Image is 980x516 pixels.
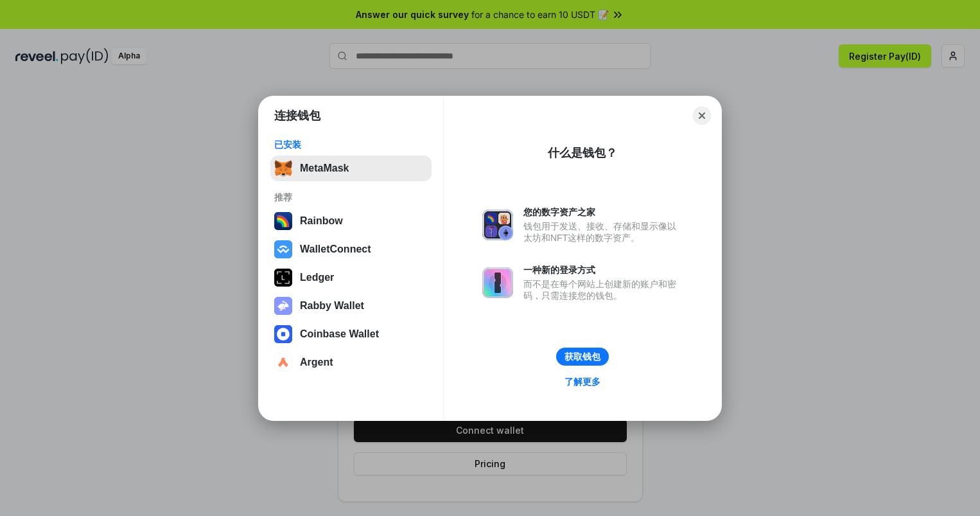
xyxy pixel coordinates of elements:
img: svg+xml,%3Csvg%20xmlns%3D%22http%3A%2F%2Fwww.w3.org%2F2000%2Fsvg%22%20fill%3D%22none%22%20viewBox... [482,209,513,240]
div: Rainbow [300,215,343,227]
button: Rabby Wallet [270,293,432,319]
div: 了解更多 [564,376,600,387]
div: 推荐 [274,191,428,203]
div: 什么是钱包？ [548,145,617,161]
div: 已安装 [274,139,428,150]
img: svg+xml,%3Csvg%20width%3D%2228%22%20height%3D%2228%22%20viewBox%3D%220%200%2028%2028%22%20fill%3D... [274,325,292,343]
img: svg+xml,%3Csvg%20xmlns%3D%22http%3A%2F%2Fwww.w3.org%2F2000%2Fsvg%22%20fill%3D%22none%22%20viewBox... [482,267,513,298]
div: 而不是在每个网站上创建新的账户和密码，只需连接您的钱包。 [523,278,683,301]
div: 一种新的登录方式 [523,264,683,276]
div: WalletConnect [300,244,371,255]
img: svg+xml,%3Csvg%20width%3D%2228%22%20height%3D%2228%22%20viewBox%3D%220%200%2028%2028%22%20fill%3D... [274,240,292,258]
button: Coinbase Wallet [270,321,432,347]
div: Argent [300,357,333,368]
div: MetaMask [300,163,349,174]
h1: 连接钱包 [274,108,320,123]
img: svg+xml,%3Csvg%20xmlns%3D%22http%3A%2F%2Fwww.w3.org%2F2000%2Fsvg%22%20width%3D%2228%22%20height%3... [274,269,292,287]
button: Ledger [270,265,432,290]
a: 了解更多 [557,373,608,390]
img: svg+xml,%3Csvg%20fill%3D%22none%22%20height%3D%2233%22%20viewBox%3D%220%200%2035%2033%22%20width%... [274,159,292,177]
button: Rainbow [270,208,432,234]
button: MetaMask [270,156,432,181]
div: Rabby Wallet [300,300,364,312]
button: Argent [270,350,432,375]
div: Coinbase Wallet [300,328,379,340]
div: 钱包用于发送、接收、存储和显示像以太坊和NFT这样的数字资产。 [523,220,683,244]
div: 获取钱包 [564,351,600,362]
div: 您的数字资产之家 [523,206,683,218]
button: WalletConnect [270,236,432,262]
div: Ledger [300,272,334,283]
img: svg+xml,%3Csvg%20xmlns%3D%22http%3A%2F%2Fwww.w3.org%2F2000%2Fsvg%22%20fill%3D%22none%22%20viewBox... [274,297,292,315]
button: Close [693,107,711,125]
img: svg+xml,%3Csvg%20width%3D%22120%22%20height%3D%22120%22%20viewBox%3D%220%200%20120%20120%22%20fil... [274,212,292,230]
button: 获取钱包 [556,348,609,366]
img: svg+xml,%3Csvg%20width%3D%2228%22%20height%3D%2228%22%20viewBox%3D%220%200%2028%2028%22%20fill%3D... [274,353,292,371]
